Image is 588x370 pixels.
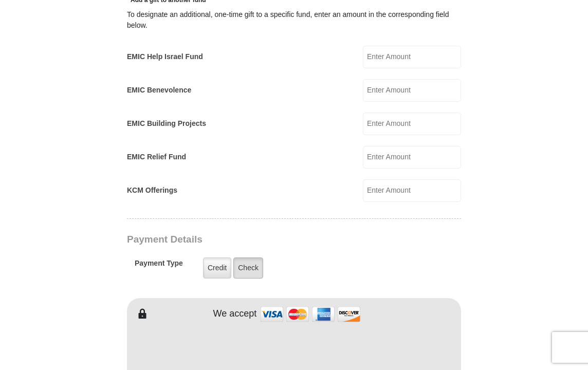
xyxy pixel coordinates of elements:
label: KCM Offerings [127,185,177,196]
input: Enter Amount [363,113,461,135]
input: Enter Amount [363,79,461,102]
div: To designate an additional, one-time gift to a specific fund, enter an amount in the correspondin... [127,9,461,31]
h3: Payment Details [127,234,389,246]
label: Check [233,257,263,279]
label: EMIC Relief Fund [127,152,186,162]
input: Enter Amount [363,146,461,169]
input: Enter Amount [363,179,461,202]
img: credit cards accepted [259,303,362,325]
h4: We accept [213,308,257,320]
label: Credit [203,257,231,279]
h5: Payment Type [135,259,183,273]
label: EMIC Benevolence [127,85,191,96]
input: Enter Amount [363,46,461,68]
label: EMIC Building Projects [127,118,206,129]
label: EMIC Help Israel Fund [127,51,203,62]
